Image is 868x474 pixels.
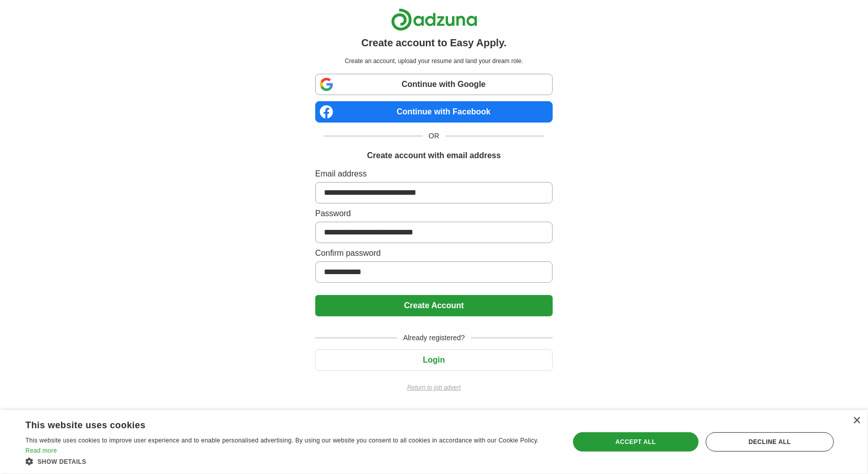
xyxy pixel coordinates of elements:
a: Continue with Google [315,74,553,95]
div: Decline all [706,432,834,452]
div: Show details [25,456,553,466]
span: This website uses cookies to improve user experience and to enable personalised advertising. By u... [25,437,539,444]
button: Login [315,349,553,371]
a: Continue with Facebook [315,101,553,123]
label: Password [315,208,553,220]
div: This website uses cookies [25,416,528,431]
a: Login [315,355,553,364]
label: Confirm password [315,247,553,259]
span: Show details [38,458,86,465]
span: OR [423,131,445,141]
p: Create an account, upload your resume and land your dream role. [317,56,551,66]
label: Email address [315,168,553,180]
div: Accept all [573,432,699,452]
div: Close [853,417,860,425]
span: Already registered? [397,333,471,343]
a: Read more, opens a new window [25,447,57,454]
a: Return to job advert [315,383,553,392]
h1: Create account with email address [367,150,501,162]
img: Adzuna logo [391,8,477,31]
button: Create Account [315,295,553,316]
h1: Create account to Easy Apply. [362,35,507,50]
